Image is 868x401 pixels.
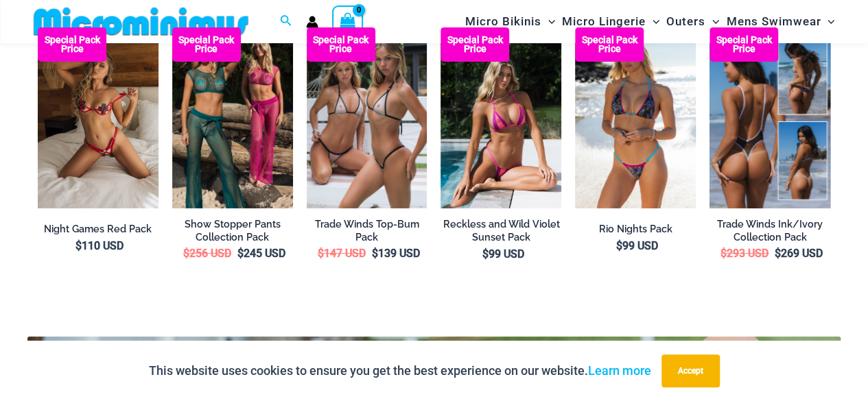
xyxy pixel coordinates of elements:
[307,27,427,208] a: Top Bum Pack (1) Trade Winds IvoryInk 317 Top 453 Micro 03Trade Winds IvoryInk 317 Top 453 Micro 03
[821,4,834,39] span: Menu Toggle
[306,16,318,28] a: Account icon link
[661,354,720,387] button: Accept
[441,27,561,208] img: Reckless and Wild Violet Sunset 306 Top 466 Bottom 06
[709,36,778,53] b: Special Pack Price
[709,27,830,208] img: Collection Pack b (1)
[441,218,561,243] a: Reckless and Wild Violet Sunset Pack
[465,4,541,39] span: Micro Bikinis
[28,6,254,37] img: MM SHOP LOGO FLAT
[616,239,622,252] span: $
[172,36,241,53] b: Special Pack Price
[460,2,841,41] nav: Site Navigation
[172,27,293,208] img: Collection Pack (6)
[709,27,830,208] a: Collection Pack Collection Pack b (1)Collection Pack b (1)
[616,239,658,252] bdi: 99 USD
[372,247,420,260] bdi: 139 USD
[462,4,559,39] a: Micro BikinisMenu ToggleMenu Toggle
[562,4,646,39] span: Micro Lingerie
[709,218,830,243] a: Trade Winds Ink/Ivory Collection Pack
[75,239,124,252] bdi: 110 USD
[575,27,696,208] a: Rio Nights Glitter Spot 309 Tri Top 469 Thong 01 Rio Nights Glitter Spot 309 Tri Top 469 Thong 04...
[307,27,427,208] img: Top Bum Pack (1)
[705,4,719,39] span: Menu Toggle
[183,247,189,260] span: $
[318,247,366,260] bdi: 147 USD
[38,27,159,208] a: Night Games Red 1133 Bralette 6133 Thong 04 Night Games Red 1133 Bralette 6133 Thong 06Night Game...
[372,247,378,260] span: $
[575,36,644,53] b: Special Pack Price
[149,361,651,381] p: This website uses cookies to ensure you get the best experience on our website.
[172,218,293,243] a: Show Stopper Pants Collection Pack
[318,247,324,260] span: $
[307,218,427,243] a: Trade Winds Top-Bum Pack
[723,4,838,39] a: Mens SwimwearMenu ToggleMenu Toggle
[559,4,663,39] a: Micro LingerieMenu ToggleMenu Toggle
[720,247,769,260] bdi: 293 USD
[588,363,651,378] a: Learn more
[307,36,375,53] b: Special Pack Price
[541,4,555,39] span: Menu Toggle
[663,4,723,39] a: OutersMenu ToggleMenu Toggle
[183,247,231,260] bdi: 256 USD
[237,247,285,260] bdi: 245 USD
[38,36,106,53] b: Special Pack Price
[75,239,82,252] span: $
[575,27,696,208] img: Rio Nights Glitter Spot 309 Tri Top 469 Thong 01
[280,13,292,30] a: Search icon link
[237,247,244,260] span: $
[575,223,696,236] a: Rio Nights Pack
[775,247,823,260] bdi: 269 USD
[441,27,561,208] a: Reckless and Wild Violet Sunset 306 Top 466 Bottom 06 Reckless and Wild Violet Sunset 306 Top 466...
[38,27,159,208] img: Night Games Red 1133 Bralette 6133 Thong 04
[38,223,159,236] a: Night Games Red Pack
[332,5,364,37] a: View Shopping Cart, empty
[666,4,705,39] span: Outers
[720,247,727,260] span: $
[482,247,524,260] bdi: 99 USD
[482,247,488,260] span: $
[441,36,509,53] b: Special Pack Price
[172,27,293,208] a: Collection Pack (6) Collection Pack BCollection Pack B
[775,247,781,260] span: $
[646,4,659,39] span: Menu Toggle
[726,4,821,39] span: Mens Swimwear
